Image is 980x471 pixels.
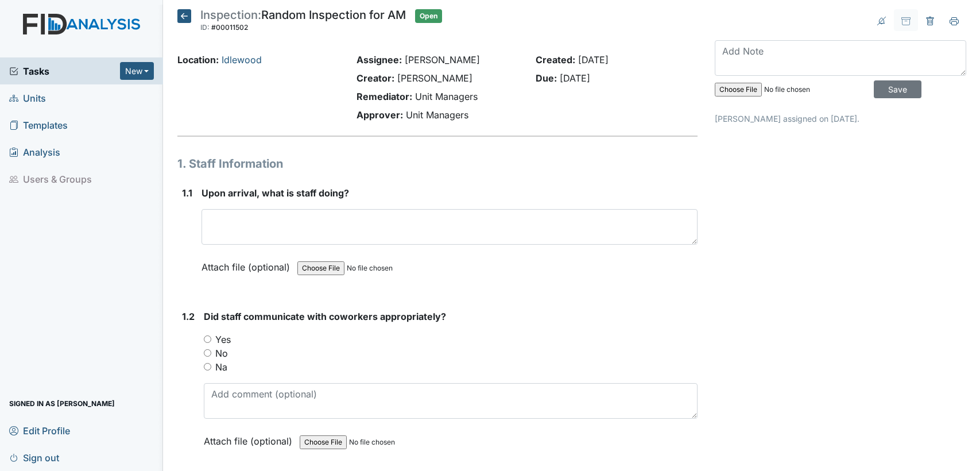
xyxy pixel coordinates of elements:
[182,186,192,200] label: 1.1
[204,311,446,322] span: Did staff communicate with coworkers appropriately?
[215,360,227,374] label: Na
[397,72,472,84] span: [PERSON_NAME]
[9,89,46,107] span: Units
[536,54,575,65] strong: Created:
[200,8,261,22] span: Inspection:
[9,449,59,466] span: Sign out
[357,91,412,102] strong: Remediator:
[415,91,478,102] span: Unit Managers
[560,72,590,84] span: [DATE]
[9,422,70,439] span: Edit Profile
[415,9,442,23] span: Open
[202,187,349,199] span: Upon arrival, what is staff doing?
[182,310,195,323] label: 1.2
[177,155,698,172] h1: 1. Staff Information
[874,80,921,98] input: Save
[406,109,468,121] span: Unit Managers
[202,254,295,274] label: Attach file (optional)
[200,9,406,34] div: Random Inspection for AM
[200,23,210,32] span: ID:
[215,346,228,360] label: No
[9,64,120,78] a: Tasks
[215,333,231,346] label: Yes
[715,113,966,125] p: [PERSON_NAME] assigned on [DATE].
[9,395,115,412] span: Signed in as [PERSON_NAME]
[9,143,60,161] span: Analysis
[357,72,394,84] strong: Creator:
[177,54,219,65] strong: Location:
[357,109,403,121] strong: Approver:
[536,72,557,84] strong: Due:
[204,428,297,448] label: Attach file (optional)
[405,54,480,65] span: [PERSON_NAME]
[204,363,211,370] input: Na
[211,23,248,32] span: #00011502
[578,54,609,65] span: [DATE]
[120,62,154,80] button: New
[204,335,211,343] input: Yes
[222,54,262,65] a: Idlewood
[204,349,211,357] input: No
[9,116,68,134] span: Templates
[357,54,402,65] strong: Assignee:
